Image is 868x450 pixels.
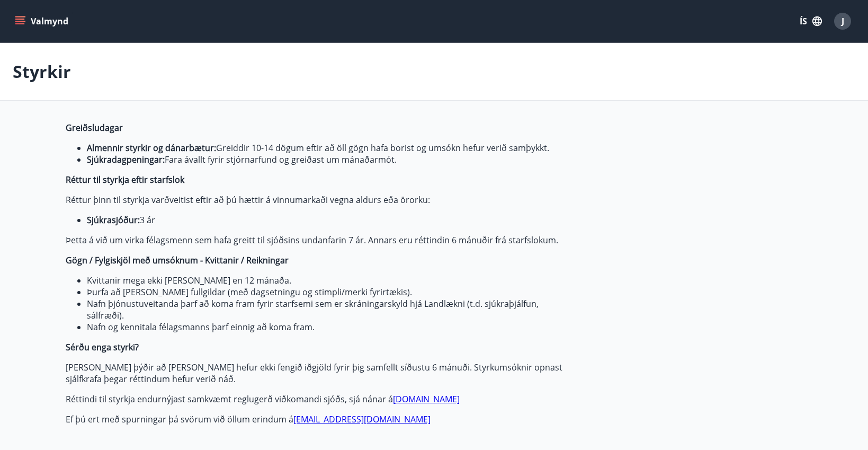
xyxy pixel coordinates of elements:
strong: Sjúkrasjóður: [87,214,140,226]
p: Styrkir [13,60,71,83]
button: J [830,8,855,34]
li: Greiddir 10-14 dögum eftir að öll gögn hafa borist og umsókn hefur verið samþykkt. [87,142,566,154]
p: Þetta á við um virka félagsmenn sem hafa greitt til sjóðsins undanfarin 7 ár. Annars eru réttindi... [66,234,566,246]
p: [PERSON_NAME] þýðir að [PERSON_NAME] hefur ekki fengið iðgjöld fyrir þig samfellt síðustu 6 mánuð... [66,361,566,385]
li: 3 ár [87,214,566,226]
button: menu [13,12,73,31]
p: Réttur þinn til styrkja varðveitist eftir að þú hættir á vinnumarkaði vegna aldurs eða örorku: [66,194,566,206]
p: Réttindi til styrkja endurnýjast samkvæmt reglugerð viðkomandi sjóðs, sjá nánar á [66,393,566,405]
button: ÍS [794,12,828,31]
strong: Sérðu enga styrki? [66,341,139,353]
li: Fara ávallt fyrir stjórnarfund og greiðast um mánaðarmót. [87,154,566,165]
strong: Sjúkradagpeningar: [87,154,165,165]
li: Nafn og kennitala félagsmanns þarf einnig að koma fram. [87,321,566,333]
li: Nafn þjónustuveitanda þarf að koma fram fyrir starfsemi sem er skráningarskyld hjá Landlækni (t.d... [87,298,566,321]
a: [DOMAIN_NAME] [393,393,460,405]
li: Kvittanir mega ekki [PERSON_NAME] en 12 mánaða. [87,275,566,286]
strong: Réttur til styrkja eftir starfslok [66,174,184,186]
strong: Almennir styrkir og dánarbætur: [87,142,216,154]
strong: Gögn / Fylgiskjöl með umsóknum - Kvittanir / Reikningar [66,254,289,266]
p: Ef þú ert með spurningar þá svörum við öllum erindum á [66,413,566,425]
a: [EMAIL_ADDRESS][DOMAIN_NAME] [293,413,431,425]
strong: Greiðsludagar [66,122,123,134]
li: Þurfa að [PERSON_NAME] fullgildar (með dagsetningu og stimpli/merki fyrirtækis). [87,286,566,298]
span: J [842,15,844,27]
